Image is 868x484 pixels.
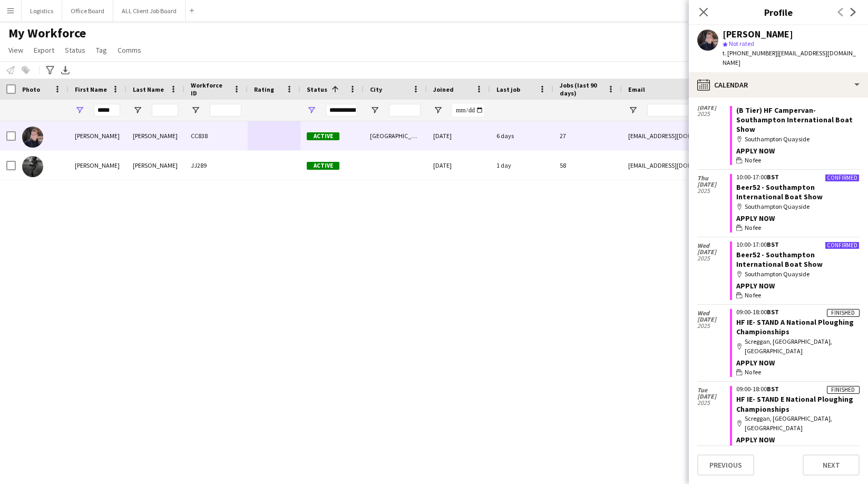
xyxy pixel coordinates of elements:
[803,454,860,476] button: Next
[191,105,200,115] button: Open Filter Menu
[59,64,72,76] app-action-btn: Export XLSX
[94,104,120,117] input: First Name Filter Input
[697,243,730,249] span: Wed
[622,151,833,180] div: [EMAIL_ADDRESS][DOMAIN_NAME]
[307,132,339,140] span: Active
[210,104,241,117] input: Workforce ID Filter Input
[736,146,860,156] div: APPLY NOW
[736,317,854,336] a: HF IE- STAND A National Ploughing Championships
[723,30,793,39] div: [PERSON_NAME]
[8,45,23,55] span: View
[736,394,853,413] a: HF IE- STAND E National Ploughing Championships
[22,127,43,148] img: Scott Kay
[745,291,761,300] span: No fee
[697,175,730,181] span: Thu
[22,85,40,93] span: Photo
[697,454,754,476] button: Previous
[729,40,754,47] span: Not rated
[697,104,730,111] span: [DATE]
[113,1,186,21] button: ALL Client Job Board
[490,121,553,150] div: 6 days
[44,64,56,76] app-action-btn: Advanced filters
[622,121,833,150] div: [EMAIL_ADDRESS][DOMAIN_NAME]
[69,151,126,180] div: [PERSON_NAME]
[307,105,316,115] button: Open Filter Menu
[825,174,860,182] div: Confirmed
[736,134,860,144] div: Southampton Quayside
[827,309,860,317] div: Finished
[736,358,860,367] div: APPLY NOW
[827,386,860,394] div: Finished
[697,188,730,194] span: 2025
[697,111,730,117] span: 2025
[647,104,826,117] input: Email Filter Input
[736,337,860,356] div: Screggan, [GEOGRAPHIC_DATA], [GEOGRAPHIC_DATA]
[697,316,730,323] span: [DATE]
[433,105,443,115] button: Open Filter Menu
[427,151,490,180] div: [DATE]
[553,151,622,180] div: 58
[767,240,779,248] span: BST
[92,43,111,57] a: Tag
[22,156,43,177] img: SCOTT MCKELLAR
[745,367,761,377] span: No fee
[745,445,761,454] span: No fee
[736,386,860,392] div: 09:00-18:00
[736,269,860,279] div: Southampton Quayside
[191,81,229,97] span: Workforce ID
[628,105,638,115] button: Open Filter Menu
[96,45,107,55] span: Tag
[4,43,27,57] a: View
[152,104,178,117] input: Last Name Filter Input
[490,151,553,180] div: 1 day
[736,309,860,315] div: 09:00-18:00
[61,43,90,57] a: Status
[723,49,777,57] span: t. [PHONE_NUMBER]
[745,156,761,165] span: No fee
[767,173,779,181] span: BST
[628,85,645,93] span: Email
[697,393,730,400] span: [DATE]
[736,105,853,134] a: (B Tier) HF Campervan- Southampton International Boat Show
[370,85,382,93] span: City
[370,105,379,115] button: Open Filter Menu
[75,85,107,93] span: First Name
[689,72,868,98] div: Calendar
[697,323,730,329] span: 2025
[736,435,860,444] div: APPLY NOW
[427,121,490,150] div: [DATE]
[496,85,520,93] span: Last job
[736,281,860,291] div: APPLY NOW
[736,202,860,211] div: Southampton Quayside
[126,121,184,150] div: [PERSON_NAME]
[736,214,860,223] div: APPLY NOW
[126,151,184,180] div: [PERSON_NAME]
[364,121,427,150] div: [GEOGRAPHIC_DATA]
[736,250,823,269] a: Beer52 - Southampton International Boat Show
[697,400,730,406] span: 2025
[184,151,248,180] div: JJ289
[254,85,274,93] span: Rating
[22,1,62,21] button: Logistics
[8,25,86,41] span: My Workforce
[133,85,164,93] span: Last Name
[560,81,603,97] span: Jobs (last 90 days)
[697,387,730,393] span: Tue
[736,241,860,248] div: 10:00-17:00
[62,1,113,21] button: Office Board
[736,414,860,433] div: Screggan, [GEOGRAPHIC_DATA], [GEOGRAPHIC_DATA]
[553,121,622,150] div: 27
[65,45,85,55] span: Status
[697,310,730,316] span: Wed
[825,241,860,249] div: Confirmed
[389,104,421,117] input: City Filter Input
[452,104,484,117] input: Joined Filter Input
[767,385,779,393] span: BST
[767,308,779,316] span: BST
[133,105,142,115] button: Open Filter Menu
[697,181,730,188] span: [DATE]
[745,223,761,233] span: No fee
[689,5,868,19] h3: Profile
[69,121,126,150] div: [PERSON_NAME]
[723,49,856,66] span: | [EMAIL_ADDRESS][DOMAIN_NAME]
